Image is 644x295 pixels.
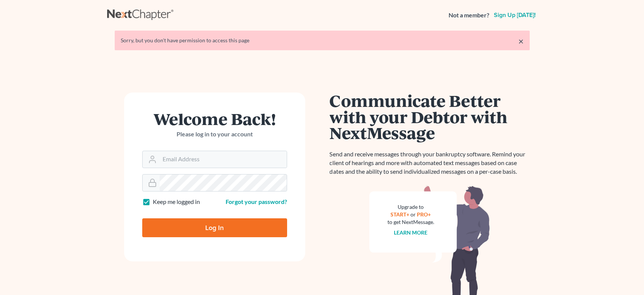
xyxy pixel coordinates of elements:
[387,218,434,226] div: to get NextMessage.
[330,93,530,141] h1: Communicate Better with your Debtor with NextMessage
[410,211,416,218] span: or
[142,218,287,237] input: Log In
[142,130,287,139] p: Please log in to your account
[394,229,427,236] a: Learn more
[160,151,287,168] input: Email Address
[449,11,489,20] strong: Not a member?
[492,12,537,18] a: Sign up [DATE]!
[142,111,287,127] h1: Welcome Back!
[390,211,409,218] a: START+
[387,203,434,211] div: Upgrade to
[417,211,431,218] a: PRO+
[330,150,530,176] p: Send and receive messages through your bankruptcy software. Remind your client of hearings and mo...
[121,37,524,44] div: Sorry, but you don't have permission to access this page
[153,198,200,206] label: Keep me logged in
[518,37,524,46] a: ×
[226,198,287,205] a: Forgot your password?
